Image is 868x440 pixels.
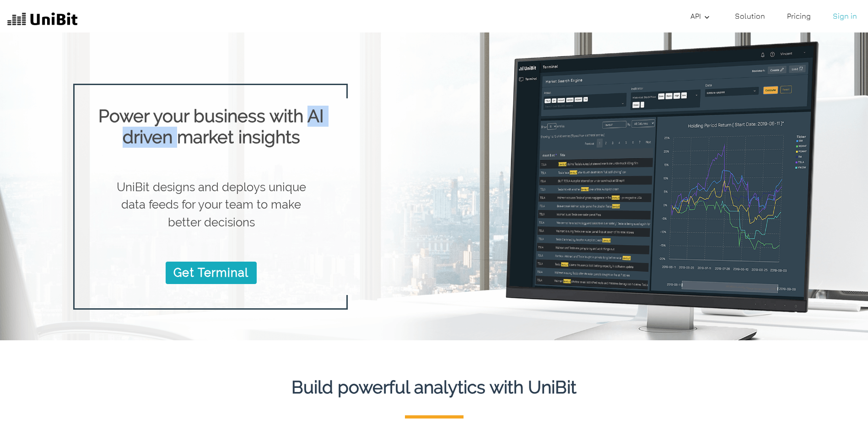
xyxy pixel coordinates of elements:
img: UniBit Logo [7,11,78,29]
h1: Power your business with AI driven market insights [89,106,333,148]
a: API [687,7,717,25]
a: Sign in [829,7,861,25]
a: Solution [731,7,769,25]
p: UniBit designs and deploys unique data feeds for your team to make better decisions [104,178,318,231]
a: Get Terminal [166,262,256,284]
a: Pricing [783,7,814,25]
